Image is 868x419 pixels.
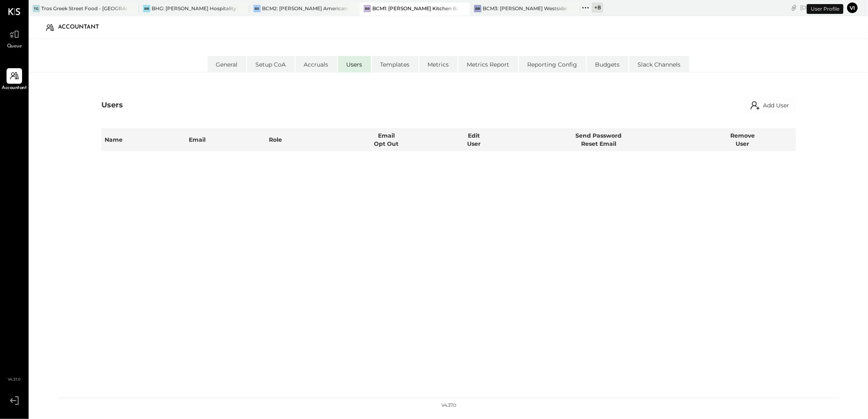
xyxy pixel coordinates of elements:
[364,5,371,12] div: BR
[295,56,337,72] li: Accruals
[483,5,568,12] div: BCM3: [PERSON_NAME] Westside Grill
[689,128,796,151] th: Remove User
[0,27,28,50] a: Queue
[474,5,481,12] div: BR
[846,1,859,14] button: Vi
[440,128,508,151] th: Edit User
[0,68,28,92] a: Accountant
[58,21,107,34] div: Accountant
[2,85,27,92] span: Accountant
[372,56,418,72] li: Templates
[333,128,440,151] th: Email Opt Out
[7,43,22,50] span: Queue
[247,56,295,72] li: Setup CoA
[253,5,261,12] div: BS
[266,128,333,151] th: Role
[790,3,798,12] div: copy link
[101,100,123,111] div: Users
[186,128,266,151] th: Email
[101,128,186,151] th: Name
[33,5,40,12] div: TG
[208,56,246,72] li: General
[441,402,456,409] div: v 4.37.0
[744,97,796,114] button: Add User
[800,4,844,11] div: [DATE]
[419,56,458,72] li: Metrics
[807,4,843,14] div: User Profile
[372,5,458,12] div: BCM1: [PERSON_NAME] Kitchen Bar Market
[629,56,689,72] li: Slack Channels
[41,5,127,12] div: Tros Greek Street Food - [GEOGRAPHIC_DATA]
[459,56,518,72] li: Metrics Report
[592,2,603,13] div: + 8
[143,5,150,12] div: BB
[338,56,371,72] li: Users
[508,128,689,151] th: Send Password Reset Email
[152,5,237,12] div: BHG: [PERSON_NAME] Hospitality Group, LLC
[587,56,629,72] li: Budgets
[262,5,347,12] div: BCM2: [PERSON_NAME] American Cooking
[519,56,586,72] li: Reporting Config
